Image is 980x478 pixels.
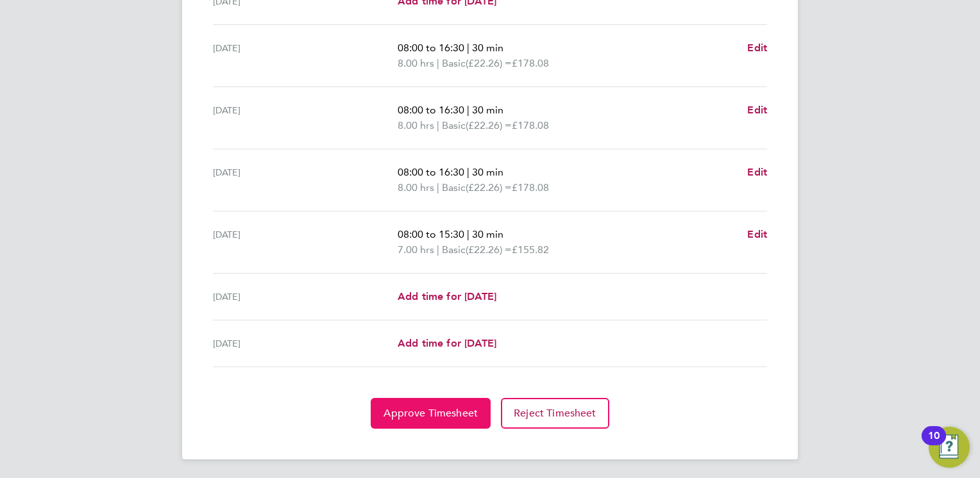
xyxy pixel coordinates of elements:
[467,228,469,240] span: |
[466,57,512,69] span: (£22.26) =
[747,165,767,180] a: Edit
[747,42,767,54] span: Edit
[398,181,434,194] span: 8.00 hrs
[213,289,398,304] div: [DATE]
[512,181,549,194] span: £178.08
[512,119,549,131] span: £178.08
[472,166,503,178] span: 30 min
[398,228,464,240] span: 08:00 to 15:30
[466,119,512,131] span: (£22.26) =
[437,181,439,194] span: |
[747,227,767,242] a: Edit
[747,166,767,178] span: Edit
[467,42,469,54] span: |
[467,166,469,178] span: |
[747,104,767,116] span: Edit
[747,40,767,56] a: Edit
[398,337,496,349] span: Add time for [DATE]
[371,398,491,429] button: Approve Timesheet
[213,103,398,133] div: [DATE]
[512,57,549,69] span: £178.08
[398,104,464,116] span: 08:00 to 16:30
[472,42,503,54] span: 30 min
[442,242,466,258] span: Basic
[514,407,596,420] span: Reject Timesheet
[398,57,434,69] span: 8.00 hrs
[466,181,512,194] span: (£22.26) =
[928,436,940,452] div: 10
[466,243,512,256] span: (£22.26) =
[398,336,496,351] a: Add time for [DATE]
[384,407,478,420] span: Approve Timesheet
[442,56,466,71] span: Basic
[437,243,439,256] span: |
[472,228,503,240] span: 30 min
[437,119,439,131] span: |
[437,57,439,69] span: |
[213,165,398,195] div: [DATE]
[398,243,434,256] span: 7.00 hrs
[398,166,464,178] span: 08:00 to 16:30
[442,180,466,195] span: Basic
[442,118,466,133] span: Basic
[512,243,549,256] span: £155.82
[213,336,398,351] div: [DATE]
[398,119,434,131] span: 8.00 hrs
[929,427,970,468] button: Open Resource Center, 10 new notifications
[747,103,767,118] a: Edit
[501,398,609,429] button: Reject Timesheet
[398,42,464,54] span: 08:00 to 16:30
[398,289,496,304] a: Add time for [DATE]
[467,104,469,116] span: |
[213,227,398,258] div: [DATE]
[747,228,767,240] span: Edit
[472,104,503,116] span: 30 min
[213,40,398,71] div: [DATE]
[398,290,496,302] span: Add time for [DATE]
